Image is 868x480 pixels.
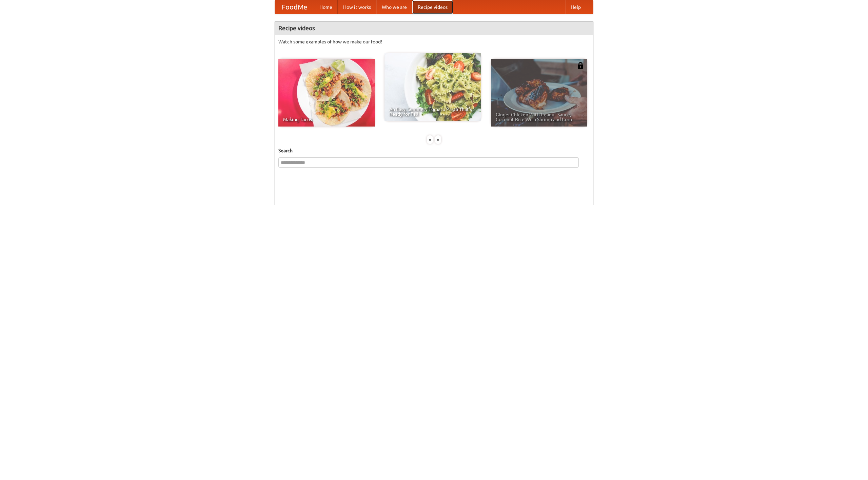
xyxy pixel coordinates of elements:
h4: Recipe videos [275,21,593,35]
a: Making Tacos [278,59,375,127]
div: » [435,135,441,144]
span: An Easy, Summery Tomato Pasta That's Ready for Fall [389,107,476,116]
p: Watch some examples of how we make our food! [278,38,590,45]
a: Home [314,0,338,14]
img: 483408.png [577,62,584,69]
a: An Easy, Summery Tomato Pasta That's Ready for Fall [384,53,481,121]
h5: Search [278,147,590,154]
a: FoodMe [275,0,314,14]
a: Who we are [376,0,412,14]
div: « [427,135,433,144]
a: How it works [338,0,376,14]
span: Making Tacos [283,117,370,122]
a: Help [565,0,586,14]
a: Recipe videos [412,0,453,14]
